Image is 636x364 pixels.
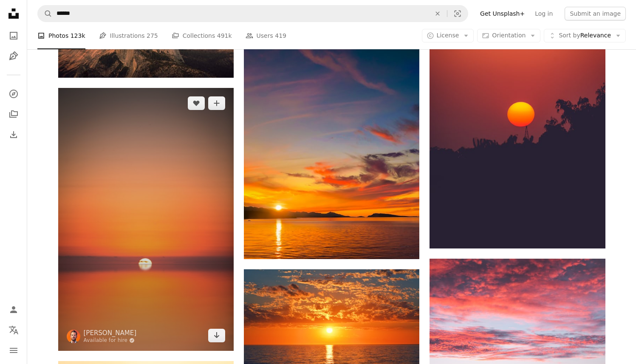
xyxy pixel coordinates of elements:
[99,22,158,49] a: Illustrations 275
[447,6,468,22] button: Visual search
[475,7,530,20] a: Get Unsplash+
[565,7,626,20] button: Submit an image
[147,31,158,40] span: 275
[275,31,286,40] span: 419
[188,96,205,110] button: Like
[38,6,52,22] button: Search Unsplash
[5,27,22,44] a: Photos
[5,301,22,318] a: Log in / Sign up
[244,145,419,153] a: body of water during golden hour
[208,329,225,342] a: Download
[559,32,580,39] span: Sort by
[58,88,234,351] img: sunset on ocean
[437,32,459,39] span: License
[84,337,137,344] a: Available for hire
[559,31,611,40] span: Relevance
[430,113,605,120] a: silhouette photography of trees during golden hour
[208,96,225,110] button: Add to Collection
[530,7,558,20] a: Log in
[430,313,605,321] a: red clouds in the sky
[477,29,540,42] button: Orientation
[5,85,22,102] a: Explore
[5,106,22,123] a: Collections
[244,324,419,331] a: silhouette photo of body of water
[58,215,234,223] a: sunset on ocean
[84,329,137,337] a: [PERSON_NAME]
[544,29,626,42] button: Sort byRelevance
[422,29,474,42] button: License
[244,40,419,259] img: body of water during golden hour
[246,22,286,49] a: Users 419
[5,48,22,65] a: Illustrations
[5,342,22,359] button: Menu
[172,22,232,49] a: Collections 491k
[492,32,526,39] span: Orientation
[37,5,468,22] form: Find visuals sitewide
[5,5,22,24] a: Home — Unsplash
[428,6,447,22] button: Clear
[217,31,232,40] span: 491k
[5,322,22,339] button: Language
[67,330,80,343] img: Go to Braden Jarvis's profile
[5,126,22,143] a: Download History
